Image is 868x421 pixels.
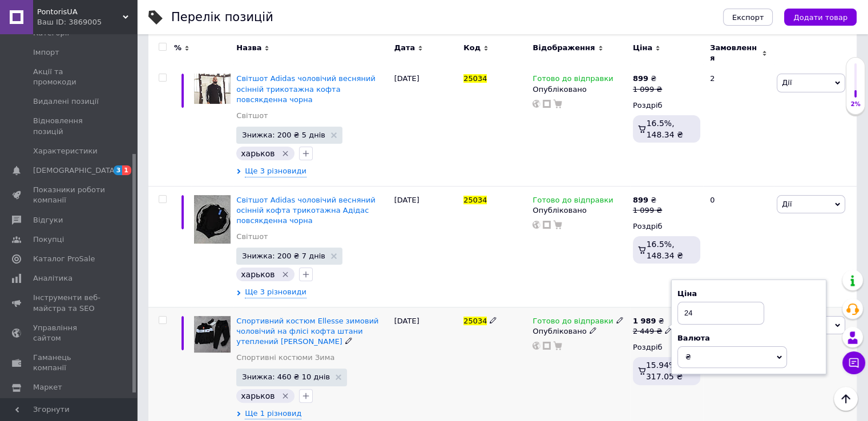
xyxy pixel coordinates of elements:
span: ₴ [685,353,691,361]
span: Готово до відправки [532,74,613,86]
span: Дата [394,43,415,53]
img: Свитшот Adidas мужской весенний осенний кофта трикотажная повседневная черная [194,74,231,104]
div: 1 099 ₴ [633,84,662,95]
span: харьков [241,270,274,279]
span: Видалені позиції [33,96,99,107]
span: Відновлення позицій [33,116,106,136]
div: 2 [703,65,774,186]
div: Опубліковано [532,205,627,216]
b: 1 989 [633,317,656,325]
div: Опубліковано [532,84,627,95]
span: 1 [122,165,131,175]
span: Додати товар [793,13,847,22]
img: Спортивный костюм Ellesse зимний мужской на флисе кофта штаны утепленный Элис черный [194,316,231,353]
div: Опубліковано [532,326,627,337]
div: Ціна [677,289,820,299]
span: Готово до відправки [532,196,613,208]
div: Перелік позицій [171,11,273,23]
button: Експорт [723,9,773,26]
img: Свитшот Adidas мужской весенний осенний кофта трикотажная Адидас повседневная черная [194,195,231,244]
span: 15.94%, 317.05 ₴ [646,361,683,381]
span: Управління сайтом [33,323,106,343]
span: PontorisUA [37,7,123,17]
span: Маркет [33,382,62,392]
div: ₴ [633,316,672,326]
div: ₴ [633,195,662,205]
span: [DEMOGRAPHIC_DATA] [33,165,118,176]
a: Світшот [236,111,268,121]
span: Імпорт [33,47,59,58]
b: 899 [633,74,648,83]
span: 25034 [463,196,487,204]
span: Експорт [732,13,764,22]
a: Спортивний костюм Ellesse зимовий чоловічий на флісі кофта штани утеплений [PERSON_NAME] [236,317,378,346]
span: Знижка: 200 ₴ 5 днів [242,131,325,139]
a: Світшот Adidas чоловічий весняний осінній кофта трикотажна Адідас повсякденна чорна [236,196,376,225]
svg: Видалити мітку [281,149,290,158]
span: 25034 [463,317,487,325]
span: Дії [782,200,792,208]
div: 1 099 ₴ [633,205,662,216]
button: Наверх [834,387,858,411]
span: Гаманець компанії [33,353,106,373]
div: Валюта [677,333,820,343]
button: Чат з покупцем [842,351,865,374]
span: Каталог ProSale [33,254,95,264]
span: Дії [782,78,792,87]
span: 3 [114,165,123,175]
div: 0 [703,186,774,307]
svg: Видалити мітку [281,270,290,279]
span: 25034 [463,74,487,83]
a: Спортивні костюми Зима [236,353,334,363]
span: 16.5%, 148.34 ₴ [647,240,683,260]
div: 2% [846,100,865,108]
span: Замовлення [710,43,759,63]
div: Роздріб [633,221,700,232]
span: Назва [236,43,261,53]
div: Роздріб [633,342,700,353]
div: Роздріб [633,100,700,111]
span: Ще 3 різновиди [245,166,306,177]
div: 2 449 ₴ [633,326,672,337]
span: Знижка: 460 ₴ 10 днів [242,373,330,380]
span: Аналітика [33,273,72,284]
span: % [174,43,181,53]
div: [DATE] [391,186,461,307]
span: Акції та промокоди [33,67,106,87]
div: [DATE] [391,65,461,186]
span: Характеристики [33,146,98,156]
span: Відображення [532,43,595,53]
span: Показники роботи компанії [33,185,106,205]
span: Ще 3 різновиди [245,287,306,298]
span: Знижка: 200 ₴ 7 днів [242,252,325,260]
span: Інструменти веб-майстра та SEO [33,293,106,313]
svg: Видалити мітку [281,391,290,400]
span: Готово до відправки [532,317,613,329]
div: Ваш ID: 3869005 [37,17,137,27]
span: харьков [241,149,274,158]
a: Світшот [236,232,268,242]
span: Відгуки [33,215,63,225]
span: 16.5%, 148.34 ₴ [647,119,683,139]
a: Світшот Adidas чоловічий весняний осінній трикотажна кофта повсякденна чорна [236,74,376,103]
button: Додати товар [784,9,857,26]
span: харьков [241,391,274,400]
b: 899 [633,196,648,204]
div: ₴ [633,74,662,84]
span: Покупці [33,234,64,245]
span: Код [463,43,481,53]
span: Ціна [633,43,652,53]
span: Ще 1 різновид [245,408,301,419]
